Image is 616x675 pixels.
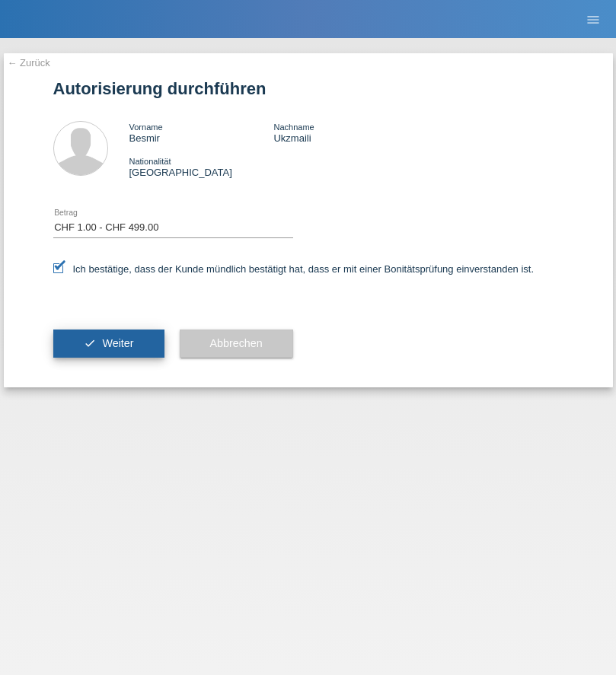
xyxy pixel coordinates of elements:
[129,123,163,132] span: Vorname
[129,155,274,178] div: [GEOGRAPHIC_DATA]
[102,337,133,349] span: Weiter
[53,263,535,275] label: Ich bestätige, dass der Kunde mündlich bestätigt hat, dass er mit einer Bonitätsprüfung einversta...
[129,121,274,144] div: Besmir
[53,330,164,358] button: check Weiter
[8,57,50,68] a: ← Zurück
[180,330,293,358] button: Abbrechen
[53,79,563,98] h1: Autorisierung durchführen
[210,337,263,349] span: Abbrechen
[84,337,96,349] i: check
[129,157,171,166] span: Nationalität
[586,12,601,27] i: menu
[273,123,314,132] span: Nachname
[578,14,608,24] a: menu
[273,121,418,144] div: Ukzmaili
